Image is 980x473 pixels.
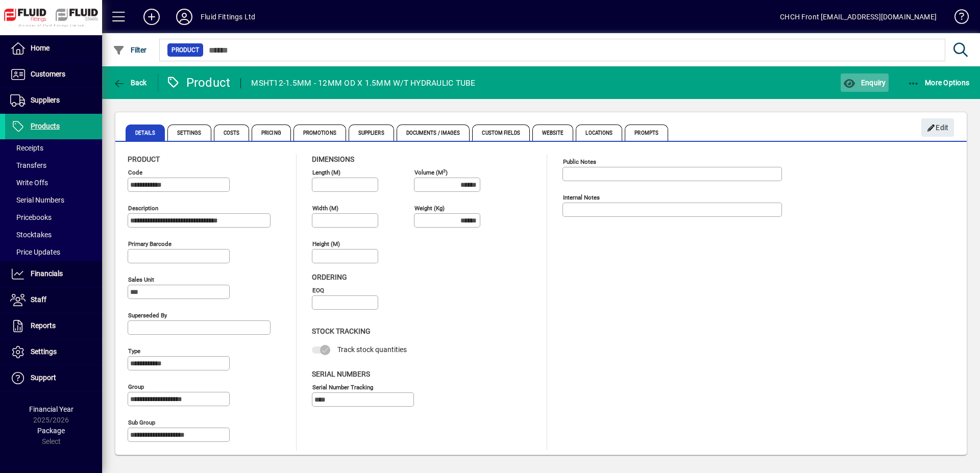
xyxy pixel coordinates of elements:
[128,205,158,212] mat-label: Description
[414,205,445,212] mat-label: Weight (Kg)
[841,73,888,92] button: Enquiry
[532,125,574,141] span: Website
[780,9,937,25] div: CHCH Front [EMAIL_ADDRESS][DOMAIN_NAME]
[31,295,46,304] span: Staff
[10,196,64,204] span: Serial Numbers
[349,125,394,141] span: Suppliers
[312,287,324,294] mat-label: EOQ
[10,179,48,187] span: Write Offs
[31,122,60,130] span: Products
[110,73,150,92] button: Back
[576,125,622,141] span: Locations
[5,36,102,61] a: Home
[128,347,140,355] mat-label: Type
[126,125,165,141] span: Details
[312,240,340,247] mat-label: Height (m)
[167,125,211,141] span: Settings
[31,44,50,52] span: Home
[5,62,102,87] a: Customers
[5,191,102,209] a: Serial Numbers
[927,119,949,136] span: Edit
[312,169,340,176] mat-label: Length (m)
[128,169,142,176] mat-label: Code
[293,125,346,141] span: Promotions
[168,8,201,26] button: Profile
[128,276,154,283] mat-label: Sales unit
[5,174,102,191] a: Write Offs
[128,383,144,390] mat-label: Group
[905,73,972,92] button: More Options
[397,125,470,141] span: Documents / Images
[128,240,171,247] mat-label: Primary barcode
[443,168,446,173] sup: 3
[29,405,73,413] span: Financial Year
[110,41,150,59] button: Filter
[113,46,147,54] span: Filter
[10,161,46,169] span: Transfers
[908,79,970,87] span: More Options
[5,209,102,226] a: Pricebooks
[312,273,347,281] span: Ordering
[312,383,373,390] mat-label: Serial Number tracking
[947,2,967,35] a: Knowledge Base
[5,139,102,157] a: Receipts
[5,313,102,339] a: Reports
[414,169,448,176] mat-label: Volume (m )
[135,8,168,26] button: Add
[921,118,954,137] button: Edit
[128,155,160,163] span: Product
[5,157,102,174] a: Transfers
[201,9,255,25] div: Fluid Fittings Ltd
[171,45,199,55] span: Product
[251,75,475,91] div: MSHT12-1.5MM - 12MM OD X 1.5MM W/T HYDRAULIC TUBE
[31,269,63,278] span: Financials
[5,226,102,243] a: Stocktakes
[31,96,60,104] span: Suppliers
[128,312,167,319] mat-label: Superseded by
[10,248,60,256] span: Price Updates
[102,73,158,92] app-page-header-button: Back
[563,194,600,201] mat-label: Internal Notes
[472,125,529,141] span: Custom Fields
[31,347,57,356] span: Settings
[5,365,102,391] a: Support
[312,155,354,163] span: Dimensions
[31,321,56,330] span: Reports
[843,79,886,87] span: Enquiry
[10,213,52,221] span: Pricebooks
[5,339,102,365] a: Settings
[128,419,155,426] mat-label: Sub group
[312,327,371,335] span: Stock Tracking
[5,243,102,261] a: Price Updates
[252,125,291,141] span: Pricing
[31,374,56,382] span: Support
[563,158,596,165] mat-label: Public Notes
[5,88,102,113] a: Suppliers
[214,125,250,141] span: Costs
[37,427,65,435] span: Package
[5,261,102,287] a: Financials
[312,370,370,378] span: Serial Numbers
[312,205,338,212] mat-label: Width (m)
[10,144,43,152] span: Receipts
[5,287,102,313] a: Staff
[10,231,52,239] span: Stocktakes
[31,70,65,78] span: Customers
[113,79,147,87] span: Back
[337,345,407,354] span: Track stock quantities
[625,125,668,141] span: Prompts
[166,74,231,91] div: Product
